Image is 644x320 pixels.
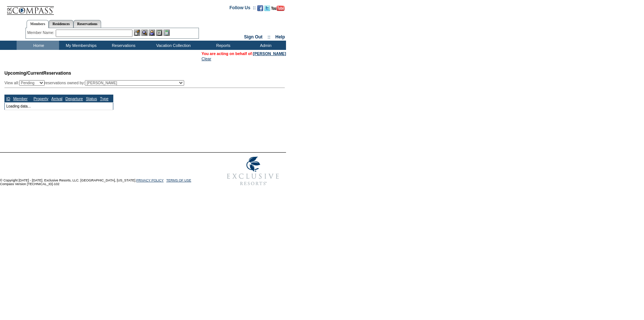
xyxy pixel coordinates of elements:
td: Follow Us :: [230,4,256,13]
img: View [141,30,148,36]
img: Impersonate [149,30,155,36]
a: Arrival [51,96,62,101]
a: Residences [49,20,73,28]
a: Property [34,96,48,101]
a: TERMS OF USE [166,178,192,182]
a: Become our fan on Facebook [257,7,263,12]
td: Home [17,41,59,50]
span: :: [268,34,271,40]
td: Loading data... [5,102,113,110]
a: [PERSON_NAME] [253,51,286,56]
td: Admin [244,41,286,50]
img: b_calculator.gif [163,30,170,36]
img: b_edit.gif [134,30,140,36]
td: My Memberships [59,41,101,50]
a: Member [13,96,28,101]
span: You are acting on behalf of: [202,51,286,56]
img: Become our fan on Facebook [257,5,263,11]
a: Type [100,96,109,101]
img: Follow us on Twitter [264,5,270,11]
div: Member Name: [27,30,56,36]
a: Clear [202,57,211,61]
span: Reservations [4,71,71,76]
td: Reports [201,41,244,50]
a: Subscribe to our YouTube Channel [271,7,285,12]
a: Follow us on Twitter [264,7,270,12]
a: Help [275,34,285,40]
a: Sign Out [244,34,262,40]
td: Reservations [101,41,144,50]
span: Upcoming/Current [4,71,43,76]
div: View all: reservations owned by: [4,80,187,86]
a: Departure [65,96,83,101]
a: ID [6,96,10,101]
img: Reservations [156,30,162,36]
img: Exclusive Resorts [220,153,286,190]
a: Status [86,96,97,101]
a: PRIVACY POLICY [136,178,163,182]
a: Members [27,20,49,28]
a: Reservations [73,20,101,28]
td: Vacation Collection [144,41,201,50]
img: Subscribe to our YouTube Channel [271,6,285,11]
